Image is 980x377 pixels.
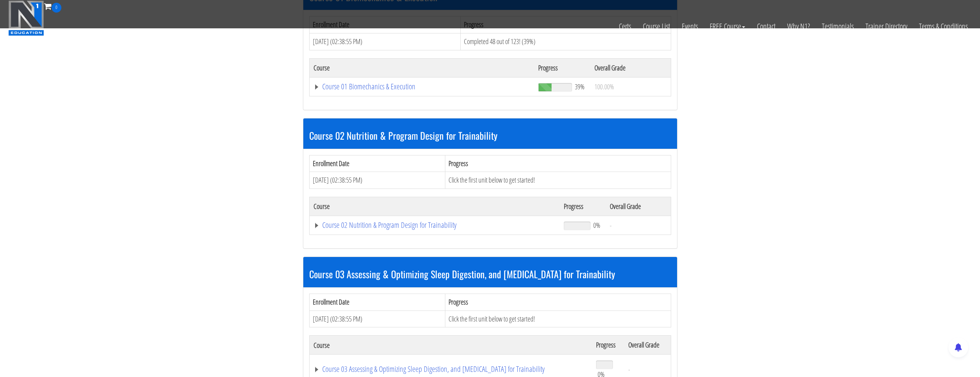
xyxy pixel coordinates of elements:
[309,58,534,77] th: Course
[309,130,671,140] h3: Course 02 Nutrition & Program Design for Trainability
[591,58,671,77] th: Overall Grade
[781,13,816,40] a: Why N1?
[309,155,445,172] th: Enrollment Date
[606,197,671,216] th: Overall Grade
[560,197,605,216] th: Progress
[309,172,445,189] td: [DATE] (02:38:55 PM)
[624,336,671,355] th: Overall Grade
[816,13,860,40] a: Testimonials
[309,33,460,50] td: [DATE] (02:38:55 PM)
[534,58,591,77] th: Progress
[314,83,531,91] a: Course 01 Biomechanics & Execution
[52,3,61,13] span: 0
[613,13,637,40] a: Certs
[309,294,445,310] th: Enrollment Date
[8,0,44,36] img: n1-education
[751,13,781,40] a: Contact
[309,269,671,279] h3: Course 03 Assessing & Optimizing Sleep Digestion, and [MEDICAL_DATA] for Trainability
[606,216,671,235] td: -
[704,13,751,40] a: FREE Course
[860,13,913,40] a: Trainer Directory
[314,221,556,229] a: Course 02 Nutrition & Program Design for Trainability
[309,197,560,216] th: Course
[445,155,671,172] th: Progress
[309,310,445,327] td: [DATE] (02:38:55 PM)
[676,13,704,40] a: Events
[575,82,585,91] span: 39%
[445,294,671,310] th: Progress
[309,336,592,355] th: Course
[592,336,625,355] th: Progress
[637,13,676,40] a: Course List
[460,33,671,50] td: Completed 48 out of 123! (39%)
[591,77,671,96] td: 100.00%
[593,221,600,229] span: 0%
[445,310,671,327] td: Click the first unit below to get started!
[314,365,588,373] a: Course 03 Assessing & Optimizing Sleep Digestion, and [MEDICAL_DATA] for Trainability
[913,13,974,40] a: Terms & Conditions
[445,172,671,189] td: Click the first unit below to get started!
[44,1,61,11] a: 0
